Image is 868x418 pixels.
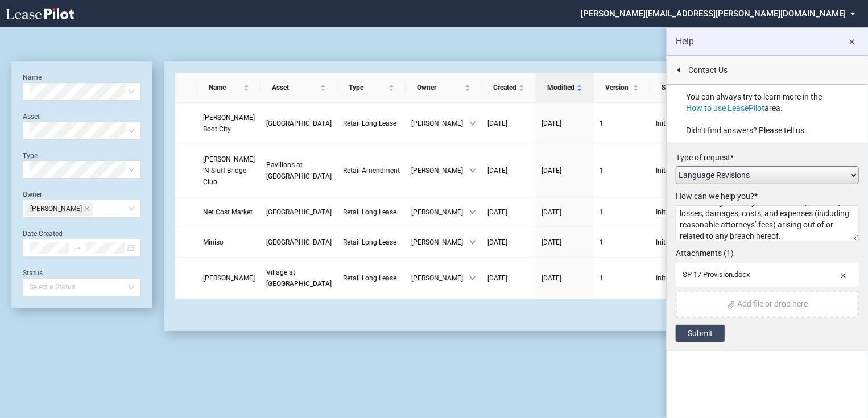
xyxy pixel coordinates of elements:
th: Version [594,73,650,103]
span: 1 [600,208,604,216]
span: Initial Draft [656,237,719,248]
span: [PERSON_NAME] [411,118,469,129]
a: [PERSON_NAME] 'N Sluff Bridge Club [203,154,255,188]
span: Net Cost Market [203,208,253,216]
th: Asset [261,73,337,103]
a: [DATE] [487,165,530,176]
span: Retail Long Lease [343,238,396,246]
a: 1 [600,165,644,176]
span: Village at Newtown [266,268,332,288]
a: [PERSON_NAME] Boot City [203,112,255,135]
a: Retail Amendment [343,165,400,176]
a: [GEOGRAPHIC_DATA] [266,118,332,129]
th: Created [482,73,536,103]
span: 1 [600,274,604,282]
label: Status [23,269,43,277]
span: Dalewood III Shopping Center [266,238,332,246]
span: [PERSON_NAME] [411,165,469,176]
label: Type [23,152,38,160]
span: Type [349,82,386,93]
a: [GEOGRAPHIC_DATA] [266,237,332,248]
a: Retail Long Lease [343,118,400,129]
a: [DATE] [542,272,588,284]
a: 1 [600,272,644,284]
th: Status [650,73,731,103]
span: Retail Long Lease [343,274,396,282]
span: Created [493,82,516,93]
a: [PERSON_NAME] [203,272,255,284]
span: down [469,167,476,174]
span: [DATE] [542,274,561,282]
span: [DATE] [487,238,507,246]
a: Miniso [203,237,255,248]
span: Ruff 'N Sluff Bridge Club [203,155,255,186]
span: Retail Amendment [343,167,400,175]
label: Date Created [23,230,63,238]
span: Initial Draft [656,206,719,218]
span: [DATE] [487,167,507,175]
span: Asset [272,82,318,93]
span: close [84,206,90,212]
span: 1 [600,167,604,175]
th: Type [337,73,406,103]
span: 1 [600,119,604,127]
span: Retail Long Lease [343,119,396,127]
span: [DATE] [542,167,561,175]
th: Name [197,73,261,103]
span: [DATE] [487,119,507,127]
span: Owner [417,82,462,93]
a: Retail Long Lease [343,237,400,248]
a: [DATE] [487,237,530,248]
span: [DATE] [542,208,561,216]
span: [PERSON_NAME] [30,202,82,215]
span: [DATE] [542,238,561,246]
span: Pavilions at Eastlake [266,161,332,180]
span: [PERSON_NAME] [411,272,469,284]
label: Name [23,73,42,81]
span: Warby Parker [203,274,255,282]
span: [DATE] [487,208,507,216]
a: [DATE] [542,206,588,218]
span: [PERSON_NAME] [411,206,469,218]
a: 1 [600,206,644,218]
a: Retail Long Lease [343,206,400,218]
a: [GEOGRAPHIC_DATA] [266,206,332,218]
span: Version [605,82,631,93]
span: [DATE] [542,119,561,127]
th: Modified [536,73,594,103]
span: down [469,120,476,127]
span: Westminster City Center [266,119,332,127]
label: Asset [23,113,40,121]
span: Initial Draft [656,165,719,176]
a: [DATE] [487,118,530,129]
a: [DATE] [487,272,530,284]
span: down [469,239,476,246]
a: 1 [600,118,644,129]
a: Pavilions at [GEOGRAPHIC_DATA] [266,159,332,182]
a: Retail Long Lease [343,272,400,284]
span: down [469,275,476,282]
span: Regency Park Shopping Center [266,208,332,216]
span: [DATE] [487,274,507,282]
a: [DATE] [542,237,588,248]
span: Initial Draft [656,118,719,129]
a: Village at [GEOGRAPHIC_DATA] [266,267,332,289]
span: Status [662,82,712,93]
span: Cavender’s Boot City [203,114,255,133]
span: down [469,209,476,216]
a: [DATE] [487,206,530,218]
span: Initial Draft [656,272,719,284]
span: to [73,244,81,252]
span: swap-right [73,244,81,252]
span: 1 [600,238,604,246]
span: Name [209,82,241,93]
span: Modified [547,82,574,93]
label: Owner [23,191,42,198]
a: [DATE] [542,165,588,176]
span: [PERSON_NAME] [411,237,469,248]
span: Miniso [203,238,224,246]
a: [DATE] [542,118,588,129]
a: 1 [600,237,644,248]
span: Retail Long Lease [343,208,396,216]
th: Owner [406,73,482,103]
